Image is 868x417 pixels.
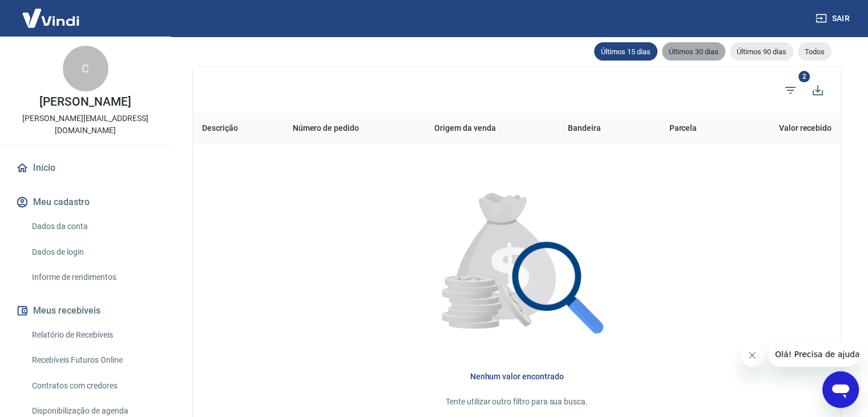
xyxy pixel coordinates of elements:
[777,77,804,104] span: Filtros
[798,71,810,82] span: 2
[27,215,157,238] a: Dados da conta
[27,240,157,264] a: Dados de login
[27,348,157,372] a: Recebíveis Futuros Online
[721,113,841,144] th: Valor recebido
[193,113,284,144] th: Descrição
[730,47,793,56] span: Últimos 90 dias
[768,342,859,367] iframe: Mensagem da empresa
[27,374,157,398] a: Contratos com credores
[446,397,588,406] span: Tente utilizar outro filtro para sua busca.
[559,113,644,144] th: Bandeira
[27,266,157,289] a: Informe de rendimentos
[644,113,721,144] th: Parcela
[211,371,822,382] h6: Nenhum valor encontrado
[284,113,426,144] th: Número de pedido
[662,42,725,61] div: Últimos 30 dias
[798,47,831,56] span: Todos
[14,1,88,35] img: Vindi
[798,42,831,61] div: Todos
[9,113,162,137] p: [PERSON_NAME][EMAIL_ADDRESS][DOMAIN_NAME]
[594,47,657,56] span: Últimos 15 dias
[14,155,157,181] a: Início
[804,77,831,104] button: Baixar listagem
[14,190,157,215] button: Meu cadastro
[741,344,764,367] iframe: Fechar mensagem
[662,47,725,56] span: Últimos 30 dias
[27,323,157,347] a: Relatório de Recebíveis
[7,8,96,17] span: Olá! Precisa de ajuda?
[730,42,793,61] div: Últimos 90 dias
[14,298,157,323] button: Meus recebíveis
[425,113,559,144] th: Origem da venda
[63,46,108,91] div: C
[416,162,617,366] img: Nenhum item encontrado
[594,42,657,61] div: Últimos 15 dias
[39,96,131,108] p: [PERSON_NAME]
[822,371,859,408] iframe: Botão para abrir a janela de mensagens
[813,8,854,29] button: Sair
